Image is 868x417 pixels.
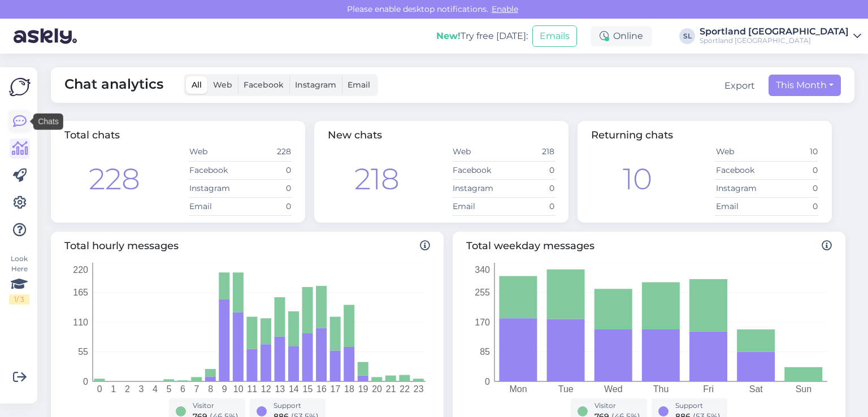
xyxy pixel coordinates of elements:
[167,384,172,394] tspan: 5
[558,384,574,394] tspan: Tue
[344,384,354,394] tspan: 18
[715,197,767,215] td: Email
[240,197,292,215] td: 0
[386,384,396,394] tspan: 21
[33,114,63,130] div: Chats
[767,143,818,161] td: 10
[83,376,88,386] tspan: 0
[604,384,623,394] tspan: Wed
[125,384,130,394] tspan: 2
[414,384,424,394] tspan: 23
[700,27,849,36] div: Sportland [GEOGRAPHIC_DATA]
[244,80,284,90] span: Facebook
[436,31,461,41] b: New!
[316,384,327,394] tspan: 16
[452,197,504,215] td: Email
[532,25,577,47] button: Emails
[475,288,490,297] tspan: 255
[289,384,299,394] tspan: 14
[594,401,640,411] div: Visitor
[591,129,673,141] span: Returning chats
[372,384,382,394] tspan: 20
[240,161,292,179] td: 0
[295,80,336,90] span: Instagram
[208,384,213,394] tspan: 8
[233,384,244,394] tspan: 10
[302,384,313,394] tspan: 15
[240,143,292,161] td: 228
[510,384,527,394] tspan: Mon
[138,384,144,394] tspan: 3
[153,384,158,394] tspan: 4
[400,384,410,394] tspan: 22
[89,157,140,201] div: 228
[9,254,29,305] div: Look Here
[348,80,370,90] span: Email
[767,161,818,179] td: 0
[189,179,240,197] td: Instagram
[97,384,102,394] tspan: 0
[488,4,522,14] span: Enable
[194,384,199,394] tspan: 7
[452,143,504,161] td: Web
[715,161,767,179] td: Facebook
[247,384,257,394] tspan: 11
[653,384,669,394] tspan: Thu
[504,143,555,161] td: 218
[73,317,88,327] tspan: 110
[275,384,285,394] tspan: 13
[189,143,240,161] td: Web
[700,36,849,45] div: Sportland [GEOGRAPHIC_DATA]
[192,80,202,90] span: All
[452,179,504,197] td: Instagram
[78,347,88,357] tspan: 55
[623,157,652,201] div: 10
[222,384,227,394] tspan: 9
[193,401,238,411] div: Visitor
[189,197,240,215] td: Email
[452,161,504,179] td: Facebook
[331,384,341,394] tspan: 17
[504,197,555,215] td: 0
[64,129,120,141] span: Total chats
[700,27,861,45] a: Sportland [GEOGRAPHIC_DATA]Sportland [GEOGRAPHIC_DATA]
[715,179,767,197] td: Instagram
[769,75,841,96] button: This Month
[703,384,714,394] tspan: Fri
[796,384,811,394] tspan: Sun
[64,74,163,96] span: Chat analytics
[749,384,763,394] tspan: Sat
[213,80,232,90] span: Web
[111,384,116,394] tspan: 1
[9,76,31,98] img: Askly Logo
[328,129,382,141] span: New chats
[475,264,490,274] tspan: 340
[466,238,832,254] span: Total weekday messages
[261,384,271,394] tspan: 12
[767,197,818,215] td: 0
[485,376,490,386] tspan: 0
[679,28,695,44] div: SL
[480,347,490,357] tspan: 85
[675,401,721,411] div: Support
[189,161,240,179] td: Facebook
[715,143,767,161] td: Web
[591,26,652,46] div: Online
[180,384,185,394] tspan: 6
[274,401,319,411] div: Support
[504,161,555,179] td: 0
[73,288,88,297] tspan: 165
[240,179,292,197] td: 0
[73,264,88,274] tspan: 220
[436,29,528,43] div: Try free [DATE]:
[64,238,430,254] span: Total hourly messages
[475,317,490,327] tspan: 170
[9,294,29,305] div: 1 / 3
[767,179,818,197] td: 0
[504,179,555,197] td: 0
[354,157,400,201] div: 218
[358,384,368,394] tspan: 19
[724,79,755,93] button: Export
